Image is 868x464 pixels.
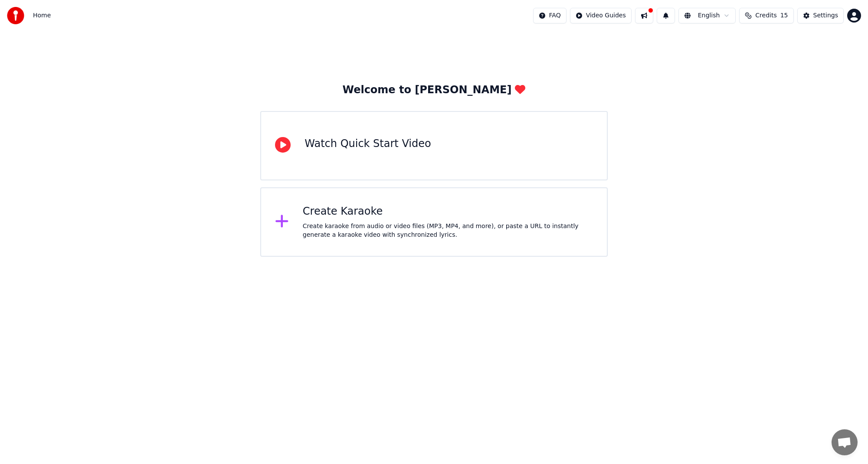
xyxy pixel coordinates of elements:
div: Create Karaoke [303,205,593,219]
div: Settings [813,11,838,20]
div: Create karaoke from audio or video files (MP3, MP4, and more), or paste a URL to instantly genera... [303,222,593,239]
div: Watch Quick Start Video [305,137,431,151]
button: Settings [797,8,844,23]
button: Video Guides [570,8,632,23]
span: Home [33,11,51,20]
nav: breadcrumb [33,11,51,20]
a: Open chat [832,429,858,455]
span: Credits [755,11,776,20]
div: Welcome to [PERSON_NAME] [343,83,526,97]
img: youka [7,7,24,24]
button: FAQ [533,8,567,23]
span: 15 [780,11,788,20]
button: Credits15 [739,8,793,23]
